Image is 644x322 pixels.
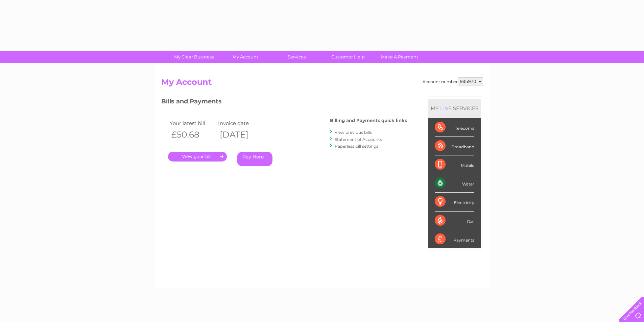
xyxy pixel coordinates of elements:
[320,51,376,63] a: Customer Help
[161,97,407,108] h3: Bills and Payments
[330,118,407,123] h4: Billing and Payments quick links
[166,51,222,63] a: My Clear Business
[168,119,217,128] td: Your latest bill
[161,77,483,90] h2: My Account
[435,212,474,230] div: Gas
[435,155,474,174] div: Mobile
[168,152,227,162] a: .
[168,128,217,142] th: £50.68
[335,130,372,135] a: View previous bills
[269,51,325,63] a: Services
[216,119,265,128] td: Invoice date
[428,99,481,118] div: MY SERVICES
[217,51,273,63] a: My Account
[435,193,474,211] div: Electricity
[435,230,474,248] div: Payments
[335,137,382,142] a: Statement of Accounts
[216,128,265,142] th: [DATE]
[439,105,453,112] div: LIVE
[237,152,272,166] a: Pay Here
[435,118,474,137] div: Telecoms
[335,144,378,149] a: Paperless bill settings
[435,137,474,155] div: Broadband
[372,51,427,63] a: Make A Payment
[423,77,483,85] div: Account number
[435,174,474,193] div: Water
